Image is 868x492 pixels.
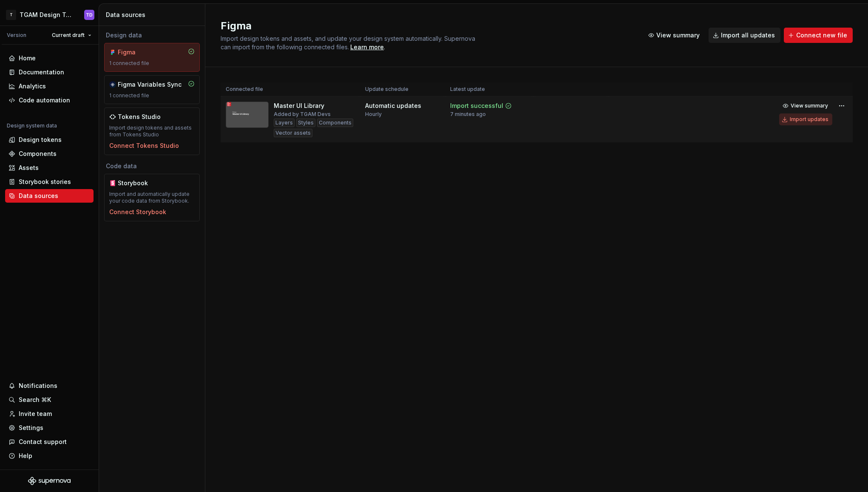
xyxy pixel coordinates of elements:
a: Storybook stories [5,175,94,189]
button: Help [5,449,94,463]
span: Connect new file [796,31,847,40]
div: Help [19,452,32,460]
button: View summary [644,28,705,43]
div: Master UI Library [274,102,324,110]
div: Import updates [790,116,828,123]
th: Connected file [221,82,360,96]
span: . [349,44,385,51]
h2: Figma [221,19,634,33]
a: Learn more [350,43,384,51]
button: Import all updates [709,28,780,43]
div: Documentation [19,68,64,76]
a: Invite team [5,407,94,421]
div: Storybook [118,179,159,187]
a: Tokens StudioImport design tokens and assets from Tokens StudioConnect Tokens Studio [104,107,200,155]
div: Data sources [106,11,201,19]
button: Import updates [779,113,832,125]
div: Assets [19,164,39,172]
div: TGAM Design Tokens [20,11,74,19]
a: Home [5,51,94,65]
div: Analytics [19,82,46,90]
div: Vector assets [274,129,312,137]
div: T [6,10,16,20]
div: Search ⌘K [19,396,51,404]
div: Components [317,119,353,127]
div: Invite team [19,410,52,418]
div: Code automation [19,96,70,105]
div: Layers [274,119,295,127]
a: Code automation [5,93,94,107]
a: Settings [5,421,94,435]
svg: Supernova Logo [28,477,71,485]
div: TD [86,11,93,18]
div: Import and automatically update your code data from Storybook. [109,191,195,204]
th: Latest update [445,82,533,96]
button: View summary [779,100,832,112]
a: Design tokens [5,133,94,147]
span: View summary [656,31,700,40]
div: Home [19,54,36,62]
a: Figma1 connected file [104,43,200,72]
div: Import successful [450,102,503,110]
button: TTGAM Design TokensTD [2,6,97,24]
span: View summary [791,102,828,109]
button: Search ⌘K [5,393,94,407]
div: Added by TGAM Devs [274,111,331,118]
span: Import design tokens and assets, and update your design system automatically. Supernova can impor... [221,35,477,51]
a: Assets [5,161,94,175]
div: 7 minutes ago [450,111,486,118]
button: Contact support [5,435,94,449]
a: Documentation [5,65,94,79]
th: Update schedule [360,82,445,96]
div: Automatic updates [365,102,421,110]
button: Connect Storybook [109,208,166,216]
a: StorybookImport and automatically update your code data from Storybook.Connect Storybook [104,174,200,221]
span: Current draft [52,32,85,39]
div: 1 connected file [109,60,195,67]
button: Notifications [5,379,94,393]
div: Hourly [365,111,382,118]
a: Data sources [5,189,94,203]
div: Design data [104,31,200,40]
div: Components [19,150,57,158]
button: Current draft [48,29,95,41]
div: 1 connected file [109,92,195,99]
div: Tokens Studio [118,113,161,121]
div: Notifications [19,382,57,390]
div: Version [7,32,26,39]
a: Components [5,147,94,161]
div: Styles [296,119,315,127]
div: Design system data [7,122,57,129]
button: Connect new file [784,28,853,43]
a: Figma Variables Sync1 connected file [104,75,200,104]
div: Data sources [19,192,58,200]
div: Contact support [19,438,67,446]
div: Storybook stories [19,178,71,186]
div: Settings [19,424,43,432]
div: Code data [104,162,200,170]
div: Design tokens [19,136,62,144]
button: Connect Tokens Studio [109,141,179,150]
div: Figma Variables Sync [118,80,182,89]
div: Import design tokens and assets from Tokens Studio [109,124,195,138]
div: Figma [118,48,159,57]
span: Import all updates [721,31,775,40]
a: Analytics [5,79,94,93]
